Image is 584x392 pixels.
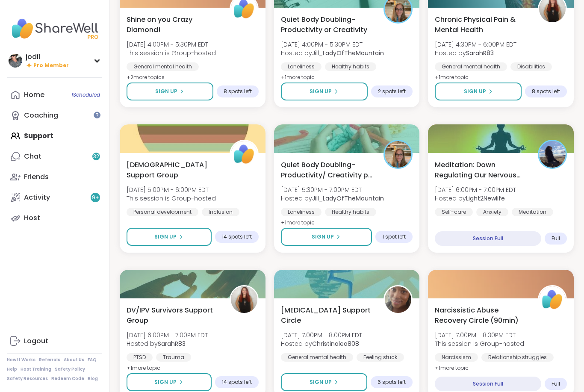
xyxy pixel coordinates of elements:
span: Shine on you Crazy Diamond! [127,15,220,35]
img: ShareWell [539,286,566,313]
b: Jill_LadyOfTheMountain [312,49,384,57]
div: Home [24,90,44,100]
b: Christinaleo808 [312,339,359,348]
button: Sign Up [281,228,372,246]
a: Referrals [39,357,60,363]
span: 1 Scheduled [71,91,100,98]
div: General mental health [281,353,353,362]
span: Sign Up [154,378,177,386]
span: 6 spots left [378,379,406,386]
span: Full [552,380,560,387]
button: Sign Up [127,228,212,246]
span: Sign Up [464,88,486,95]
span: 8 spots left [532,88,560,95]
div: Chat [24,152,41,161]
img: SarahR83 [231,286,257,313]
span: 14 spots left [222,379,252,386]
img: Jill_LadyOfTheMountain [385,141,411,168]
a: Friends [7,167,102,187]
button: Sign Up [127,373,212,391]
span: Sign Up [310,378,332,386]
span: Hosted by [435,194,516,203]
a: Blog [88,376,98,382]
a: Host [7,208,102,228]
span: [DATE] 6:00PM - 7:00PM EDT [127,331,208,339]
div: Healthy habits [325,208,376,216]
span: Sign Up [312,233,334,241]
span: Chronic Physical Pain & Mental Health [435,15,528,35]
span: [MEDICAL_DATA] Support Circle [281,305,375,326]
span: [DATE] 7:00PM - 8:00PM EDT [281,331,362,339]
span: This session is Group-hosted [127,49,216,57]
span: [DATE] 4:00PM - 5:30PM EDT [127,40,216,49]
button: Sign Up [127,83,213,100]
span: Hosted by [281,194,384,203]
div: General mental health [435,62,507,71]
span: [DATE] 4:00PM - 5:30PM EDT [281,40,384,49]
span: This session is Group-hosted [435,339,524,348]
img: Light2Newlife [539,141,566,168]
button: Sign Up [435,83,522,100]
img: ShareWell [231,141,257,168]
span: Sign Up [155,88,177,95]
a: Help [7,366,17,372]
span: [DATE] 5:30PM - 7:00PM EDT [281,186,384,194]
span: Quiet Body Doubling- Productivity or Creativity [281,15,375,35]
span: Hosted by [281,49,384,57]
span: 9 + [92,194,99,201]
div: Session Full [435,231,541,246]
span: [DATE] 4:30PM - 6:00PM EDT [435,40,516,49]
span: Sign Up [154,233,177,241]
iframe: Spotlight [94,112,100,118]
div: Loneliness [281,62,321,71]
a: Host Training [21,366,51,372]
b: Light2Newlife [466,194,505,203]
span: Meditation: Down Regulating Our Nervous System [435,160,528,180]
div: jodi1 [26,52,69,62]
a: Coaching [7,105,102,126]
a: Safety Resources [7,376,48,382]
div: General mental health [127,62,199,71]
span: Full [552,235,560,242]
b: SarahR83 [158,339,186,348]
span: Hosted by [127,339,208,348]
img: Christinaleo808 [385,286,411,313]
button: Sign Up [281,373,368,391]
div: Anxiety [476,208,508,216]
img: jodi1 [9,54,22,68]
div: Healthy habits [325,62,376,71]
span: Quiet Body Doubling- Productivity/ Creativity pt 2 [281,160,375,180]
span: 8 spots left [224,88,252,95]
div: Self-care [435,208,473,216]
span: [DATE] 6:00PM - 7:00PM EDT [435,186,516,194]
div: Logout [24,336,48,346]
a: FAQ [88,357,97,363]
span: [DATE] 7:00PM - 8:30PM EDT [435,331,524,339]
a: How It Works [7,357,35,363]
div: Relationship struggles [481,353,554,362]
a: Activity9+ [7,187,102,208]
span: 2 spots left [378,88,406,95]
span: Hosted by [281,339,362,348]
div: PTSD [127,353,153,362]
div: Trauma [156,353,191,362]
span: 14 spots left [222,233,252,240]
div: Coaching [24,111,58,120]
b: SarahR83 [466,49,494,57]
span: Narcissistic Abuse Recovery Circle (90min) [435,305,528,326]
div: Meditation [512,208,553,216]
div: Host [24,213,40,223]
div: Session Full [435,377,541,391]
a: Chat32 [7,146,102,167]
a: About Us [64,357,84,363]
a: Home1Scheduled [7,85,102,105]
div: Loneliness [281,208,321,216]
a: Logout [7,331,102,351]
a: Redeem Code [51,376,84,382]
b: Jill_LadyOfTheMountain [312,194,384,203]
span: Sign Up [310,88,332,95]
span: 1 spot left [382,233,406,240]
span: DV/IPV Survivors Support Group [127,305,220,326]
span: [DATE] 5:00PM - 6:00PM EDT [127,186,216,194]
button: Sign Up [281,83,368,100]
